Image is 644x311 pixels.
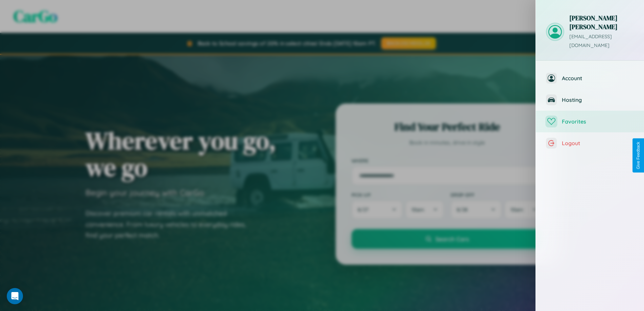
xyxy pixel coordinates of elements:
button: Favorites [536,111,644,132]
p: [EMAIL_ADDRESS][DOMAIN_NAME] [569,32,634,50]
span: Account [562,75,634,82]
div: Open Intercom Messenger [7,288,23,304]
h3: [PERSON_NAME] [PERSON_NAME] [569,14,634,31]
button: Account [536,67,644,89]
span: Logout [562,140,634,147]
span: Hosting [562,96,634,103]
button: Hosting [536,89,644,111]
button: Logout [536,132,644,154]
div: Give Feedback [636,142,641,169]
span: Favorites [562,118,634,125]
